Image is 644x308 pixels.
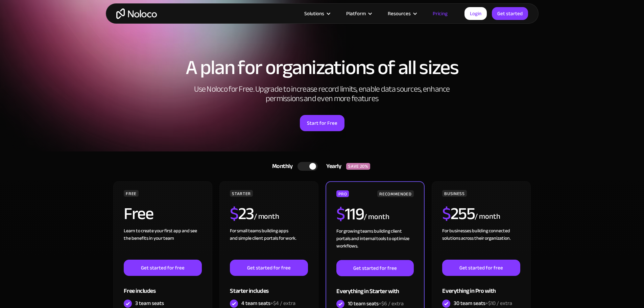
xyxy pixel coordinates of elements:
div: Yearly [318,161,346,171]
div: FREE [124,190,139,197]
div: Resources [379,9,424,18]
a: Login [464,7,487,20]
h2: 119 [336,206,364,222]
span: $ [442,198,451,230]
span: $ [336,198,345,230]
div: For businesses building connected solutions across their organization. ‍ [442,227,520,260]
h2: 23 [230,205,254,222]
div: For growing teams building client portals and internal tools to optimize workflows. [336,228,413,260]
div: Solutions [296,9,338,18]
div: Resources [388,9,411,18]
div: BUSINESS [442,190,467,197]
h2: Use Noloco for Free. Upgrade to increase record limits, enable data sources, enhance permissions ... [187,85,457,103]
a: Get started for free [124,260,201,276]
a: Get started for free [336,260,413,276]
a: Pricing [424,9,456,18]
span: $ [230,198,238,230]
div: / month [475,211,500,222]
a: Get started [492,7,528,20]
a: home [116,8,157,19]
div: RECOMMENDED [377,190,413,197]
h1: A plan for organizations of all sizes [113,57,532,78]
h2: Free [124,205,153,222]
div: Everything in Starter with [336,276,413,298]
div: STARTER [230,190,253,197]
div: Platform [346,9,366,18]
div: For small teams building apps and simple client portals for work. ‍ [230,227,308,260]
div: Solutions [304,9,324,18]
div: 4 team seats [241,300,295,307]
div: Monthly [264,161,298,171]
div: PRO [336,190,349,197]
a: Get started for free [442,260,520,276]
h2: 255 [442,205,475,222]
div: Everything in Pro with [442,276,520,298]
div: Platform [338,9,379,18]
a: Get started for free [230,260,308,276]
div: Starter includes [230,276,308,298]
div: 10 team seats [348,300,404,307]
a: Start for Free [300,115,344,131]
div: 30 team seats [454,300,512,307]
div: Learn to create your first app and see the benefits in your team ‍ [124,227,201,260]
div: 3 team seats [135,300,164,307]
div: / month [364,212,389,222]
div: SAVE 20% [346,163,370,170]
div: / month [254,211,279,222]
div: Free includes [124,276,201,298]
